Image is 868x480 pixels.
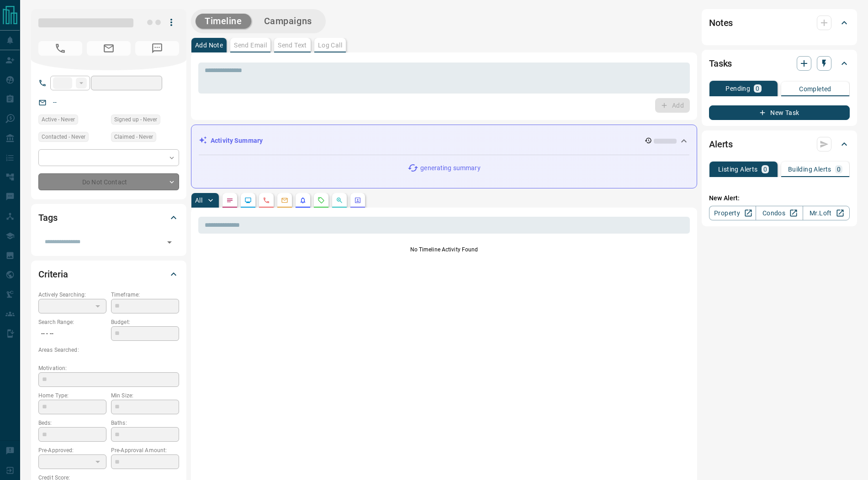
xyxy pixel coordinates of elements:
p: Min Size: [111,391,179,400]
span: No Number [135,41,179,56]
span: Contacted - Never [42,132,85,141]
p: -- - -- [38,326,106,341]
h2: Criteria [38,267,68,282]
p: Building Alerts [788,166,831,172]
button: Campaigns [255,14,321,29]
svg: Lead Browsing Activity [244,197,252,204]
span: Signed up - Never [114,115,157,124]
svg: Agent Actions [354,197,361,204]
div: Activity Summary [199,132,689,149]
p: 0 [837,166,841,172]
button: Timeline [196,14,251,29]
h2: Tags [38,210,57,225]
span: Active - Never [42,115,75,124]
p: Pre-Approval Amount: [111,446,179,454]
p: 0 [756,85,759,92]
button: New Task [709,105,850,120]
span: No Number [38,41,82,56]
div: Tags [38,207,179,229]
svg: Emails [281,197,288,204]
h2: Tasks [709,56,732,71]
p: Beds: [38,419,106,427]
a: Property [709,206,756,220]
p: Baths: [111,419,179,427]
p: Timeframe: [111,291,179,299]
p: Listing Alerts [718,166,758,172]
p: Motivation: [38,364,179,372]
h2: Alerts [709,137,733,151]
p: Pending [725,85,750,92]
svg: Listing Alerts [299,197,307,204]
p: generating summary [420,163,480,173]
svg: Calls [263,197,270,204]
h2: Notes [709,16,733,30]
p: Budget: [111,318,179,326]
p: Search Range: [38,318,106,326]
p: Areas Searched: [38,346,179,354]
p: Home Type: [38,391,106,400]
div: Alerts [709,133,850,155]
div: Notes [709,12,850,34]
svg: Requests [318,197,325,204]
svg: Notes [226,197,233,204]
div: Do Not Contact [38,173,179,190]
p: Completed [799,86,831,92]
p: Actively Searching: [38,291,106,299]
a: Condos [756,206,803,220]
div: Criteria [38,263,179,285]
p: Activity Summary [211,136,263,146]
p: New Alert: [709,193,850,203]
p: Add Note [195,42,223,48]
p: All [195,197,202,203]
p: 0 [763,166,767,172]
a: -- [53,99,57,106]
span: Claimed - Never [114,132,153,141]
svg: Opportunities [336,197,343,204]
div: Tasks [709,52,850,74]
p: No Timeline Activity Found [198,245,690,254]
button: Open [163,236,176,249]
a: Mr.Loft [803,206,850,220]
span: No Email [87,41,131,56]
p: Pre-Approved: [38,446,106,454]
